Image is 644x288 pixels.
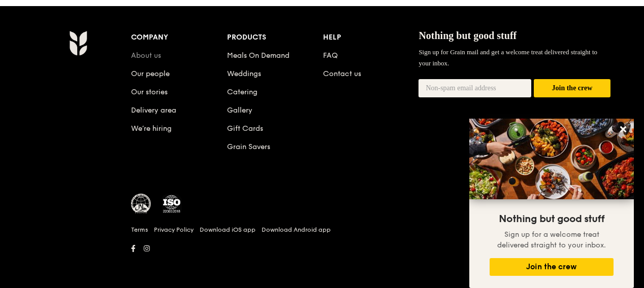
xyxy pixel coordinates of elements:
img: MUIS Halal Certified [131,194,151,214]
a: Grain Savers [227,142,270,151]
button: Join the crew [490,258,614,276]
div: Catering [215,1,246,31]
a: Our stories [131,88,168,96]
a: Download Android app [262,226,331,234]
a: Terms [131,226,148,234]
img: ISO Certified [162,194,182,214]
a: FAQ [323,51,338,60]
input: Non-spam email address [418,79,531,97]
span: Sign up for a welcome treat delivered straight to your inbox. [497,230,606,249]
span: Sign up for Grain mail and get a welcome treat delivered straight to your inbox. [418,48,597,67]
a: Our people [131,69,170,78]
div: Meals On Demand [91,1,155,31]
a: Delivery area [131,106,176,115]
a: Privacy Policy [154,226,194,234]
a: Contact us [556,1,608,31]
a: Contact us [323,69,361,78]
a: Weddings [162,1,209,31]
a: Catering [209,1,252,31]
div: Products [227,30,323,45]
img: Grain [69,30,87,56]
button: Join the crew [534,79,610,98]
img: DSC07876-Edit02-Large.jpeg [469,119,634,199]
a: Meals On Demand [227,51,289,60]
div: Weddings [168,1,203,31]
a: We’re hiring [131,124,172,133]
span: Nothing but good stuff [418,30,517,41]
span: Nothing but good stuff [499,213,604,225]
a: Weddings [227,69,261,78]
div: Help [323,30,419,45]
a: Gift Cards [227,124,263,133]
a: Download iOS app [200,226,255,234]
a: Gallery [227,106,252,115]
a: About us [131,51,161,60]
div: Company [131,30,227,45]
h6: Revision [29,256,615,264]
a: Catering [227,88,257,96]
button: Close [615,121,631,137]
